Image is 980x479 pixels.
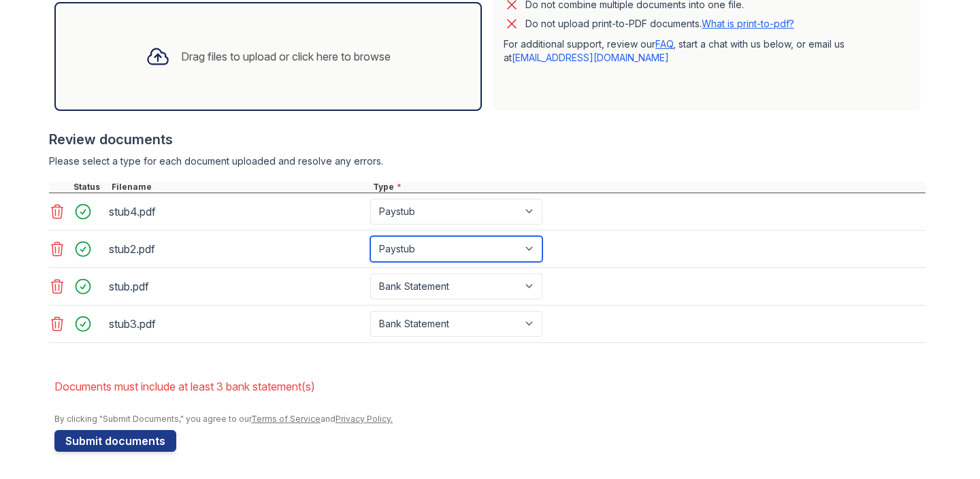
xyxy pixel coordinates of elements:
[109,238,365,260] div: stub2.pdf
[251,414,321,424] a: Terms of Service
[655,38,673,50] a: FAQ
[49,154,926,168] div: Please select a type for each document uploaded and resolve any errors.
[49,130,926,149] div: Review documents
[181,48,391,65] div: Drag files to upload or click here to browse
[504,37,909,65] p: For additional support, review our , start a chat with us below, or email us at
[336,414,393,424] a: Privacy Policy.
[512,52,669,63] a: [EMAIL_ADDRESS][DOMAIN_NAME]
[109,276,365,297] div: stub.pdf
[109,313,365,335] div: stub3.pdf
[54,414,926,425] div: By clicking "Submit Documents," you agree to our and
[702,18,794,29] a: What is print-to-pdf?
[54,373,926,400] li: Documents must include at least 3 bank statement(s)
[370,182,926,193] div: Type
[525,17,794,31] p: Do not upload print-to-PDF documents.
[71,182,109,193] div: Status
[109,201,365,222] div: stub4.pdf
[54,430,176,452] button: Submit documents
[109,182,370,193] div: Filename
